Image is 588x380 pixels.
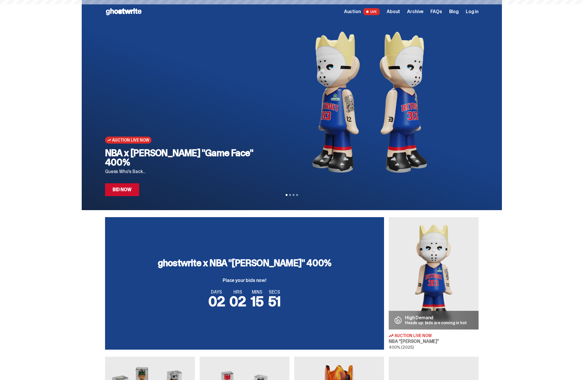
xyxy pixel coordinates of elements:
span: SECS [268,290,281,294]
span: 15 [251,292,264,311]
h3: NBA “[PERSON_NAME]” [389,339,479,344]
button: View slide 1 [286,194,287,196]
a: FAQs [430,9,442,14]
span: Auction Live Now [112,138,149,142]
p: Place your bids now! [158,278,331,283]
h3: ghostwrite x NBA "[PERSON_NAME]" 400% [158,258,331,268]
span: 51 [268,292,281,311]
span: 400% (2025) [389,345,413,350]
p: High Demand [405,315,467,320]
span: Auction Live Now [395,334,432,338]
button: View slide 3 [293,194,294,196]
p: Guess Who's Back... [105,169,261,174]
span: LIVE [363,8,380,15]
button: View slide 4 [296,194,298,196]
h2: NBA x [PERSON_NAME] "Game Face" 400% [105,148,261,167]
a: Eminem High Demand Heads up: bids are coming in hot Auction Live Now [389,217,479,350]
a: About [387,9,400,14]
p: Heads up: bids are coming in hot [405,321,467,325]
span: Auction [344,9,361,14]
a: Auction LIVE [344,8,380,15]
a: Bid Now [105,183,139,196]
a: Archive [407,9,423,14]
a: Log in [466,9,479,14]
span: MINS [251,290,264,294]
span: HRS [229,290,246,294]
span: 02 [229,292,246,311]
span: 02 [208,292,225,311]
span: DAYS [208,290,225,294]
a: Blog [449,9,459,14]
button: View slide 2 [289,194,291,196]
img: NBA x Eminem "Game Face" 400% [270,23,469,181]
img: Eminem [389,217,479,330]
